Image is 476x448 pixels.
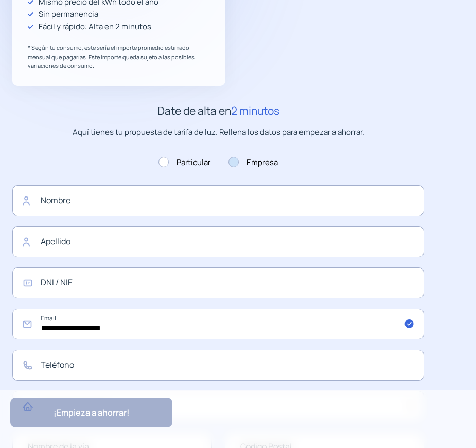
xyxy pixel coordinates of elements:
p: Sin permanencia [39,8,98,21]
p: Aquí tienes tu propuesta de tarifa de luz. Rellena los datos para empezar a ahorrar. [12,126,424,138]
p: * Según tu consumo, este sería el importe promedio estimado mensual que pagarías. Este importe qu... [28,43,210,70]
p: Fácil y rápido: Alta en 2 minutos [39,21,151,33]
label: Empresa [228,156,278,169]
h2: Date de alta en [12,102,424,120]
span: 2 minutos [231,103,279,118]
label: Particular [158,156,210,169]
